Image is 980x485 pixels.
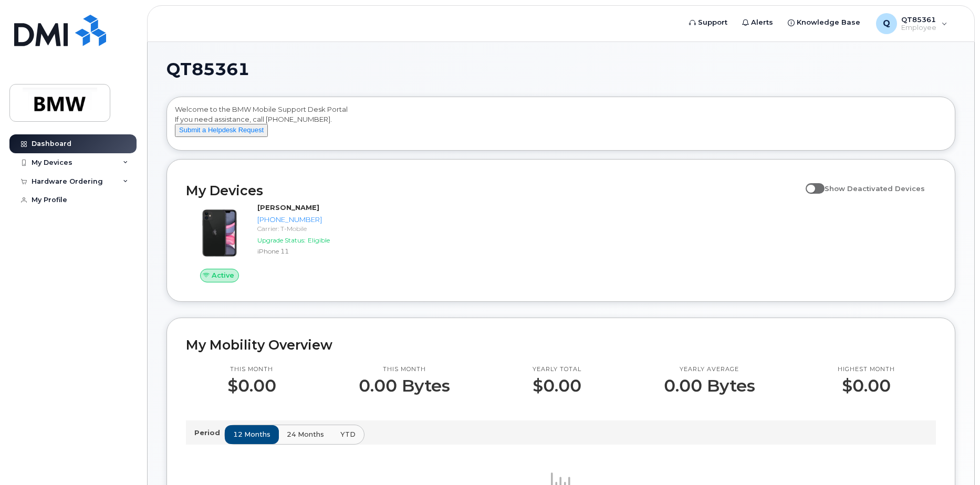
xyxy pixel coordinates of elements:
p: Period [194,428,224,438]
p: $0.00 [533,376,581,395]
input: Show Deactivated Devices [806,178,814,187]
p: Yearly average [664,365,755,374]
a: Submit a Helpdesk Request [175,125,268,134]
button: Submit a Helpdesk Request [175,124,268,137]
div: iPhone 11 [257,247,360,256]
p: $0.00 [227,376,276,395]
span: 24 months [287,429,324,439]
img: iPhone_11.jpg [194,208,245,258]
p: 0.00 Bytes [359,376,450,395]
div: Carrier: T-Mobile [257,224,360,233]
p: Highest month [838,365,895,374]
a: Active[PERSON_NAME][PHONE_NUMBER]Carrier: T-MobileUpgrade Status:EligibleiPhone 11 [186,203,364,282]
p: $0.00 [838,376,895,395]
div: Welcome to the BMW Mobile Support Desk Portal If you need assistance, call [PHONE_NUMBER]. [175,104,947,146]
p: 0.00 Bytes [664,376,755,395]
div: [PHONE_NUMBER] [257,215,360,225]
span: Eligible [308,236,330,244]
span: Show Deactivated Devices [825,184,925,193]
span: Active [212,270,234,280]
span: QT85361 [166,61,249,77]
p: Yearly total [533,365,581,374]
p: This month [359,365,450,374]
strong: [PERSON_NAME] [257,203,319,212]
span: Upgrade Status: [257,236,306,244]
h2: My Devices [186,183,800,198]
h2: My Mobility Overview [186,337,936,353]
p: This month [227,365,276,374]
iframe: Messenger Launcher [934,439,972,477]
span: YTD [340,429,356,439]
